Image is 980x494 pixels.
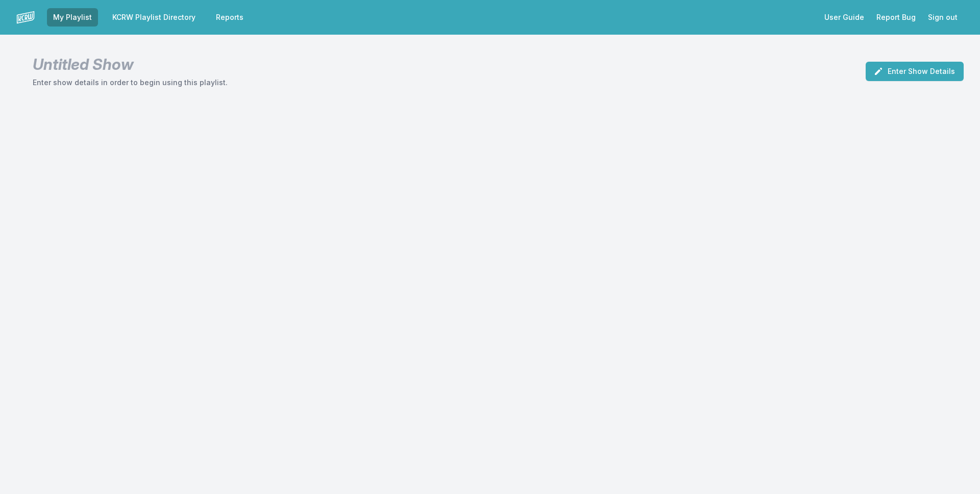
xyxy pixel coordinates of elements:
[33,77,228,88] p: Enter show details in order to begin using this playlist.
[106,8,202,27] a: KCRW Playlist Directory
[870,8,922,27] a: Report Bug
[922,8,964,27] button: Sign out
[16,8,35,27] img: logo-white-87cec1fa9cbef997252546196dc51331.png
[210,8,250,27] a: Reports
[818,8,870,27] a: User Guide
[866,62,964,81] button: Enter Show Details
[33,55,228,73] h1: Untitled Show
[47,8,98,27] a: My Playlist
